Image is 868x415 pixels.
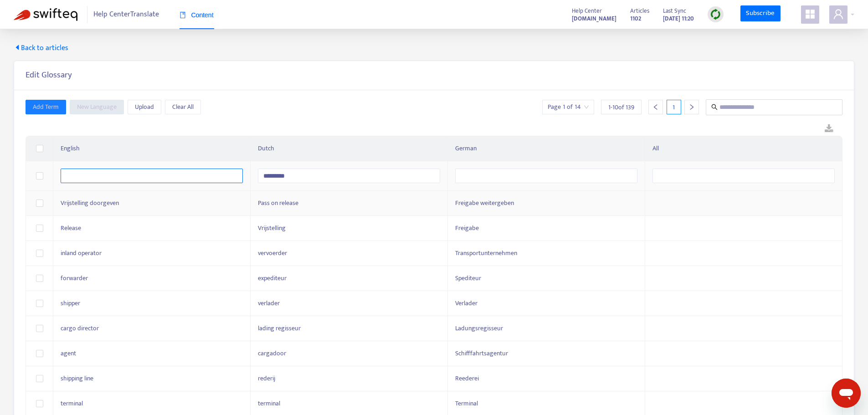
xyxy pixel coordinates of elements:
[258,298,280,308] span: verlader
[688,104,695,110] span: right
[667,100,681,114] div: 1
[455,298,478,308] span: Verlader
[710,9,721,20] img: sync.dc5367851b00ba804db3.png
[572,6,602,16] span: Help Center
[448,136,645,161] th: German
[61,223,81,233] span: Release
[258,348,286,359] span: cargadoor
[61,398,83,409] span: terminal
[258,373,275,384] span: rederij
[258,273,287,283] span: expediteur
[740,5,781,22] a: Subscribe
[833,9,844,20] span: user
[53,136,251,161] th: English
[608,102,634,112] span: 1 - 10 of 139
[645,136,842,161] th: All
[128,100,161,114] button: Upload
[258,248,287,258] span: vervoerder
[630,6,649,16] span: Articles
[26,70,72,81] h5: Edit Glossary
[251,136,448,161] th: Dutch
[258,323,301,333] span: lading regisseur
[663,14,694,24] strong: [DATE] 11:20
[61,298,80,308] span: shipper
[455,273,481,283] span: Spediteur
[165,100,201,114] button: Clear All
[455,398,478,409] span: Terminal
[180,11,214,19] span: Content
[14,44,21,51] span: caret-left
[652,104,659,110] span: left
[630,14,641,24] strong: 1102
[572,14,616,24] strong: [DOMAIN_NAME]
[180,12,186,18] span: book
[93,6,159,23] span: Help Center Translate
[455,198,514,208] span: Freigabe weitergeben
[26,100,66,114] button: Add Term
[805,9,816,20] span: appstore
[832,379,861,408] iframe: Button to launch messaging window, conversation in progress
[61,198,119,208] span: Vrijstelling doorgeven
[61,348,76,359] span: agent
[455,373,479,384] span: Reederei
[172,102,194,112] span: Clear All
[572,13,616,24] a: [DOMAIN_NAME]
[258,223,286,233] span: Vrijstelling
[455,223,479,233] span: Freigabe
[61,373,93,384] span: shipping line
[61,248,102,258] span: inland operator
[61,273,88,283] span: forwarder
[135,102,154,112] span: Upload
[14,43,68,54] span: Back to articles
[14,8,77,21] img: Swifteq
[455,348,508,359] span: Schifffahrtsagentur
[663,6,686,16] span: Last Sync
[258,398,280,409] span: terminal
[70,100,124,114] button: New Language
[455,323,503,333] span: Ladungsregisseur
[455,248,517,258] span: Transportunternehmen
[258,198,298,208] span: Pass on release
[61,323,99,333] span: cargo director
[711,104,718,110] span: search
